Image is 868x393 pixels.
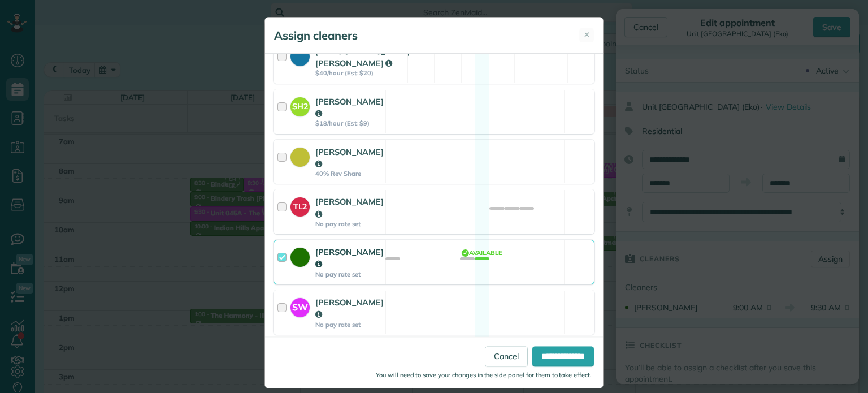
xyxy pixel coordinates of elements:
[315,270,384,278] strong: No pay rate set
[315,196,384,219] strong: [PERSON_NAME]
[315,220,384,228] strong: No pay rate set
[290,298,310,314] strong: SW
[274,28,358,44] h5: Assign cleaners
[315,170,384,178] strong: 40% Rev Share
[315,119,384,127] strong: $18/hour (Est: $9)
[376,372,592,379] small: You will need to save your changes in the side panel for them to take effect.
[315,96,384,119] strong: [PERSON_NAME]
[315,321,384,329] strong: No pay rate set
[584,29,590,40] span: ✕
[290,97,310,113] strong: SH2
[315,69,410,77] strong: $40/hour (Est: $20)
[485,347,528,367] a: Cancel
[315,247,384,269] strong: [PERSON_NAME]
[290,197,310,213] strong: TL2
[315,146,384,169] strong: [PERSON_NAME]
[315,297,384,319] strong: [PERSON_NAME]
